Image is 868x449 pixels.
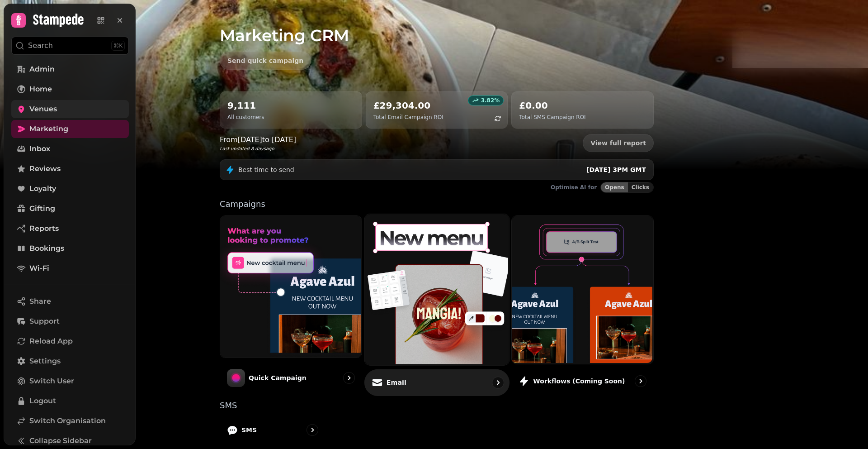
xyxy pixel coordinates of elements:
[220,200,654,208] p: Campaigns
[220,5,654,44] h1: Marketing CRM
[227,99,264,112] h2: 9,111
[29,435,92,446] span: Collapse Sidebar
[29,356,61,367] span: Settings
[227,57,303,64] span: Send quick campaign
[11,220,129,238] a: Reports
[11,259,129,277] a: Wi-Fi
[308,425,317,435] svg: go to
[29,336,73,347] span: Reload App
[11,412,129,430] a: Switch Organisation
[29,163,61,174] span: Reviews
[519,99,585,112] h2: £0.00
[511,215,652,363] img: Workflows (coming soon)
[241,425,257,435] p: SMS
[220,215,362,394] a: Quick CampaignQuick Campaign
[344,373,354,382] svg: go to
[29,183,56,194] span: Loyalty
[29,296,51,307] span: Share
[586,166,646,173] span: [DATE] 3PM GMT
[220,417,325,443] a: SMS
[238,165,294,174] p: Best time to send
[220,145,296,152] p: Last updated 8 days ago
[386,378,406,387] p: Email
[29,263,49,274] span: Wi-Fi
[11,332,129,350] button: Reload App
[11,239,129,258] a: Bookings
[11,100,129,118] a: Venues
[29,376,74,387] span: Switch User
[373,114,443,121] p: Total Email Campaign ROI
[11,292,129,310] button: Share
[220,401,654,410] p: SMS
[628,182,653,192] button: Clicks
[29,223,59,234] span: Reports
[29,104,57,115] span: Venues
[583,134,654,152] a: View full report
[220,52,311,70] button: Send quick campaign
[11,37,129,55] button: Search⌘K
[11,160,129,178] a: Reviews
[363,213,508,364] img: Email
[11,60,129,78] a: Admin
[11,80,129,98] a: Home
[11,352,129,370] a: Settings
[511,215,654,394] a: Workflows (coming soon)Workflows (coming soon)
[636,377,645,386] svg: go to
[29,316,60,327] span: Support
[29,84,52,95] span: Home
[29,203,55,214] span: Gifting
[29,243,64,254] span: Bookings
[11,392,129,410] button: Logout
[29,64,55,75] span: Admin
[533,377,625,386] p: Workflows (coming soon)
[11,180,129,198] a: Loyalty
[249,373,307,382] p: Quick Campaign
[111,41,125,51] div: ⌘K
[29,396,56,406] span: Logout
[481,97,500,104] p: 3.82 %
[632,185,649,190] span: Clicks
[227,114,264,121] p: All customers
[605,185,624,190] span: Opens
[11,140,129,158] a: Inbox
[551,184,597,191] p: Optimise AI for
[28,40,53,51] p: Search
[220,134,296,145] p: From [DATE] to [DATE]
[11,312,129,330] button: Support
[373,99,443,112] h2: £29,304.00
[519,114,585,121] p: Total SMS Campaign ROI
[364,214,509,396] a: EmailEmail
[601,182,628,192] button: Opens
[11,372,129,390] button: Switch User
[490,111,505,126] button: refresh
[11,120,129,138] a: Marketing
[29,143,50,154] span: Inbox
[11,200,129,218] a: Gifting
[29,416,106,426] span: Switch Organisation
[493,378,502,387] svg: go to
[219,215,361,357] img: Quick Campaign
[29,124,68,134] span: Marketing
